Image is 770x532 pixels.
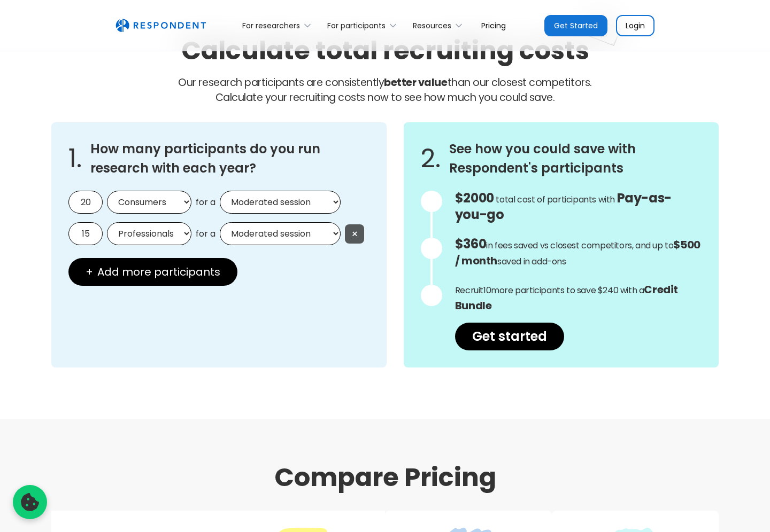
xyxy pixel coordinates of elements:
[43,461,727,494] h1: Compare Pricing
[483,284,491,296] span: 10
[616,15,654,36] a: Login
[327,20,386,31] div: For participants
[455,323,564,350] a: Get started
[455,282,702,314] p: Recruit more participants to save $240 with a
[455,237,700,268] strong: $500 / month
[68,153,82,164] span: 1.
[413,20,451,31] div: Resources
[196,229,215,239] span: for a
[236,13,321,38] div: For researchers
[86,267,93,277] span: +
[421,153,441,164] span: 2.
[68,258,237,286] button: + Add more participants
[449,139,702,178] h3: See how you could save with Respondent's participants
[455,237,702,269] p: in fees saved vs closest competitors, and up to saved in add-ons
[345,224,364,244] button: ×
[321,13,407,38] div: For participants
[90,139,369,178] h3: How many participants do you run research with each year?
[544,15,607,36] a: Get Started
[455,189,494,207] span: $2000
[384,75,447,90] strong: better value
[215,90,555,105] span: Calculate your recruiting costs now to see how much you could save.
[51,75,719,105] p: Our research participants are consistently than our closest competitors.
[473,13,514,38] a: Pricing
[97,267,220,277] span: Add more participants
[115,19,206,33] a: home
[196,197,215,208] span: for a
[115,19,206,33] img: Untitled UI logotext
[496,193,615,206] span: total cost of participants with
[242,20,300,31] div: For researchers
[455,235,486,253] span: $360
[407,13,473,38] div: Resources
[455,189,672,223] span: Pay-as-you-go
